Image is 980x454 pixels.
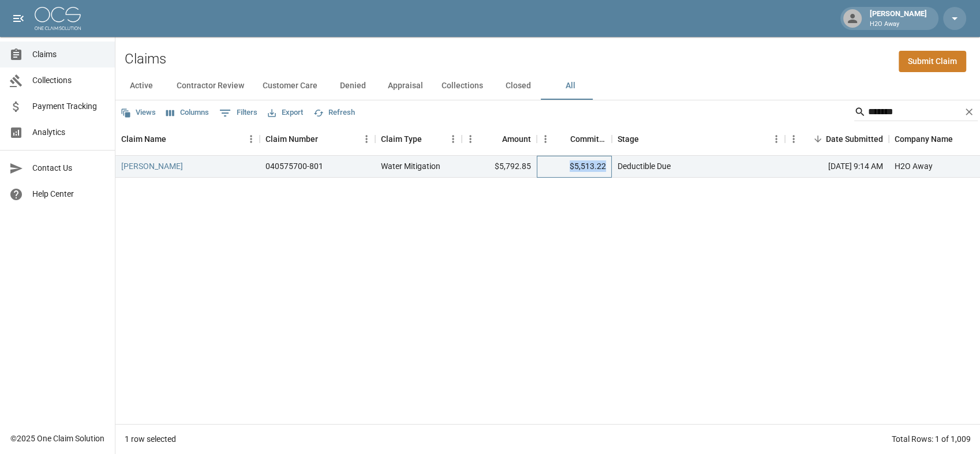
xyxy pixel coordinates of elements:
[121,160,183,172] a: [PERSON_NAME]
[265,123,318,155] div: Claim Number
[612,123,785,155] div: Stage
[785,130,802,148] button: Menu
[10,433,104,444] div: © 2025 One Claim Solution
[785,156,889,178] div: [DATE] 9:14 AM
[953,131,969,147] button: Sort
[892,433,971,445] div: Total Rows: 1 of 1,009
[422,131,438,147] button: Sort
[865,8,932,29] div: [PERSON_NAME]
[35,7,81,30] img: ocs-logo-white-transparent.png
[121,123,166,155] div: Claim Name
[381,160,440,172] div: Water Mitigation
[544,72,596,100] button: All
[163,104,212,122] button: Select columns
[618,160,671,172] div: Deductible Due
[537,156,612,178] div: $5,513.22
[115,72,980,100] div: dynamic tabs
[318,131,334,147] button: Sort
[265,104,306,122] button: Export
[486,131,502,147] button: Sort
[854,103,978,123] div: Search
[32,48,106,61] span: Claims
[826,123,883,155] div: Date Submitted
[242,130,260,148] button: Menu
[118,104,159,122] button: Views
[379,72,432,100] button: Appraisal
[125,433,176,445] div: 1 row selected
[260,123,375,155] div: Claim Number
[166,131,182,147] button: Sort
[870,20,927,29] p: H2O Away
[960,103,978,121] button: Clear
[810,131,826,147] button: Sort
[895,123,953,155] div: Company Name
[432,72,492,100] button: Collections
[462,130,479,148] button: Menu
[899,51,966,72] a: Submit Claim
[895,160,933,172] div: H2O Away
[115,123,260,155] div: Claim Name
[358,130,375,148] button: Menu
[537,130,554,148] button: Menu
[537,123,612,155] div: Committed Amount
[444,130,462,148] button: Menu
[32,74,106,87] span: Collections
[554,131,570,147] button: Sort
[32,188,106,200] span: Help Center
[570,123,606,155] div: Committed Amount
[32,126,106,138] span: Analytics
[32,100,106,112] span: Payment Tracking
[381,123,422,155] div: Claim Type
[639,131,655,147] button: Sort
[462,123,537,155] div: Amount
[618,123,639,155] div: Stage
[125,51,166,67] h2: Claims
[502,123,531,155] div: Amount
[311,104,358,122] button: Refresh
[253,72,327,100] button: Customer Care
[785,123,889,155] div: Date Submitted
[768,130,785,148] button: Menu
[462,156,537,178] div: $5,792.85
[265,160,323,172] div: 040575700-801
[327,72,379,100] button: Denied
[492,72,544,100] button: Closed
[375,123,462,155] div: Claim Type
[32,162,106,174] span: Contact Us
[216,104,260,122] button: Show filters
[167,72,253,100] button: Contractor Review
[7,7,30,30] button: open drawer
[115,72,167,100] button: Active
